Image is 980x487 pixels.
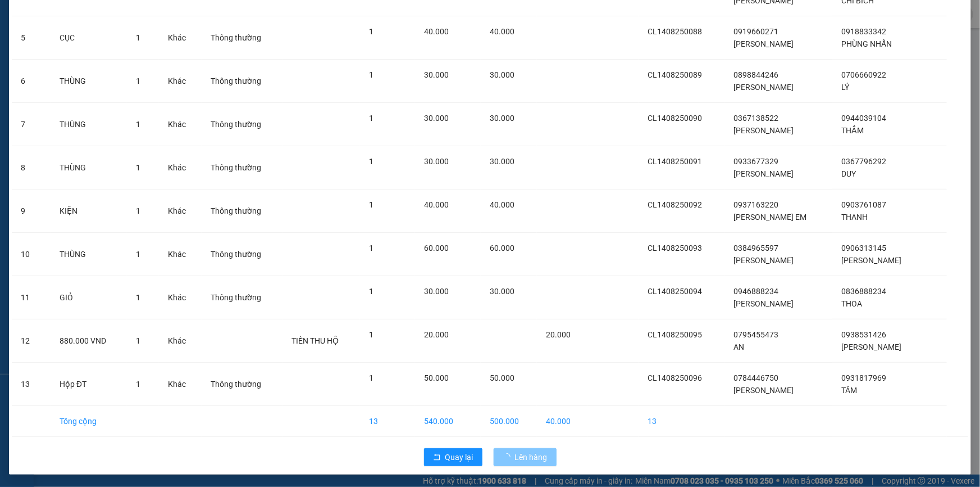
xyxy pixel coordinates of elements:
span: 1 [136,293,140,302]
span: CL1408250093 [648,243,702,252]
span: 40.000 [490,200,514,209]
td: Thông thường [202,233,283,276]
span: 1 [136,336,140,345]
span: Lên hàng [515,451,548,463]
span: 1 [369,243,373,252]
span: 0898844246 [733,70,778,79]
td: THÙNG [51,233,127,276]
span: 1 [136,250,140,259]
span: 0706660922 [841,70,886,79]
span: 1 [369,157,373,166]
span: 30.000 [424,70,449,79]
span: 0931817969 [841,373,886,382]
td: Thông thường [202,146,283,190]
td: Thông thường [202,190,283,233]
span: 30.000 [424,114,449,123]
td: CỤC [51,16,127,60]
span: 0903761087 [841,200,886,209]
td: 13 [639,406,724,437]
span: CL1408250090 [648,114,702,123]
span: 60.000 [424,243,449,252]
td: Khác [159,60,202,103]
span: [PERSON_NAME] [733,386,794,395]
td: 9 [12,190,51,233]
span: CL1408250088 [648,27,702,36]
span: [PERSON_NAME] [841,256,901,265]
td: Thông thường [202,60,283,103]
td: Khác [159,233,202,276]
span: CL1408250089 [648,70,702,79]
span: 0784446750 [733,373,778,382]
td: 13 [360,406,415,437]
span: 1 [369,27,373,36]
span: 1 [369,330,373,339]
span: 0946888234 [733,287,778,296]
span: 0938531426 [841,330,886,339]
td: Thông thường [202,276,283,319]
span: 50.000 [490,373,514,382]
span: 30.000 [424,287,449,296]
td: 540.000 [415,406,481,437]
span: 0944039104 [841,114,886,123]
span: 0919660271 [733,27,778,36]
span: CL1408250094 [648,287,702,296]
td: 7 [12,103,51,146]
span: DUY [841,169,856,178]
span: 40.000 [490,27,514,36]
span: [PERSON_NAME] [733,83,794,92]
span: Quay lại [445,451,473,463]
span: [PERSON_NAME] [733,39,794,48]
span: 1 [136,33,140,42]
td: 40.000 [537,406,587,437]
span: 30.000 [424,157,449,166]
td: 10 [12,233,51,276]
span: THẮM [841,126,864,135]
span: CL1408250096 [648,373,702,382]
span: 20.000 [546,330,571,339]
td: 5 [12,16,51,60]
td: Khác [159,276,202,319]
span: CL1408250092 [648,200,702,209]
span: rollback [433,453,441,462]
td: 13 [12,363,51,406]
span: 1 [136,120,140,129]
span: 0367138522 [733,114,778,123]
span: 0933677329 [733,157,778,166]
td: Khác [159,146,202,190]
td: KIỆN [51,190,127,233]
span: 30.000 [490,287,514,296]
td: Khác [159,319,202,363]
td: 11 [12,276,51,319]
span: 1 [369,70,373,79]
span: 0384965597 [733,243,778,252]
td: Tổng cộng [51,406,127,437]
span: 30.000 [490,157,514,166]
span: [PERSON_NAME] [733,256,794,265]
td: Khác [159,190,202,233]
span: 20.000 [424,330,449,339]
button: Lên hàng [494,448,557,466]
td: Thông thường [202,363,283,406]
td: 500.000 [481,406,537,437]
td: 8 [12,146,51,190]
span: 60.000 [490,243,514,252]
td: 12 [12,319,51,363]
span: CL1408250095 [648,330,702,339]
span: THANH [841,213,868,222]
span: PHÙNG NHẨN [841,39,892,48]
span: THOA [841,299,862,308]
span: 1 [136,76,140,85]
span: loading [503,453,515,461]
span: 50.000 [424,373,449,382]
span: TÂM [841,386,857,395]
span: 30.000 [490,70,514,79]
span: CL1408250091 [648,157,702,166]
span: LÝ [841,83,849,92]
span: 1 [369,114,373,123]
td: GIỎ [51,276,127,319]
span: 1 [369,200,373,209]
td: Khác [159,16,202,60]
td: THÙNG [51,60,127,103]
button: rollbackQuay lại [424,448,482,466]
span: [PERSON_NAME] [733,126,794,135]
